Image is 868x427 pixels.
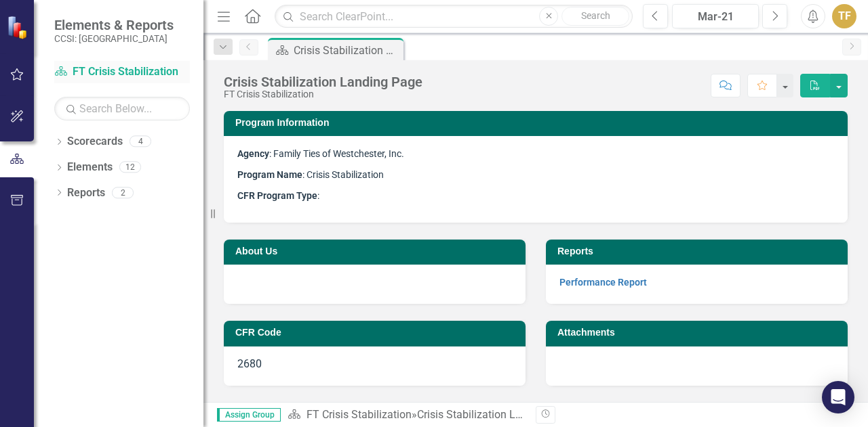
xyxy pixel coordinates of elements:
[237,148,404,159] span: : Family Ties of Westchester, Inc.
[237,148,269,159] strong: Agency
[119,162,141,173] div: 12
[237,190,319,201] span: :
[67,160,113,175] a: Elements
[561,7,629,26] button: Search
[557,246,841,256] h3: Reports
[581,10,610,21] span: Search
[275,5,633,28] input: Search ClearPoint...
[677,9,754,25] div: Mar-21
[237,169,384,180] span: : Crisis Stabilization
[672,4,759,28] button: Mar-21
[224,89,422,99] div: FT Crisis Stabilization
[294,42,400,59] div: Crisis Stabilization Landing Page
[307,408,412,421] a: FT Crisis Stabilization
[557,328,841,338] h3: Attachments
[54,33,174,44] small: CCSI: [GEOGRAPHIC_DATA]
[288,407,526,423] div: »
[822,381,854,413] div: Open Intercom Messenger
[224,74,422,89] div: Crisis Stabilization Landing Page
[67,134,123,150] a: Scorecards
[7,16,31,39] img: ClearPoint Strategy
[559,277,647,288] a: Performance Report
[832,4,856,28] button: TF
[235,118,841,128] h3: Program Information
[417,408,576,421] div: Crisis Stabilization Landing Page
[54,64,190,80] a: FT Crisis Stabilization
[235,246,519,256] h3: About Us
[237,169,302,180] strong: Program Name
[54,97,190,120] input: Search Below...
[237,357,262,370] span: 2680
[130,136,151,148] div: 4
[54,17,174,33] span: Elements & Reports
[67,185,105,201] a: Reports
[237,190,317,201] strong: CFR Program Type
[217,408,281,422] span: Assign Group
[235,328,519,338] h3: CFR Code
[112,187,134,198] div: 2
